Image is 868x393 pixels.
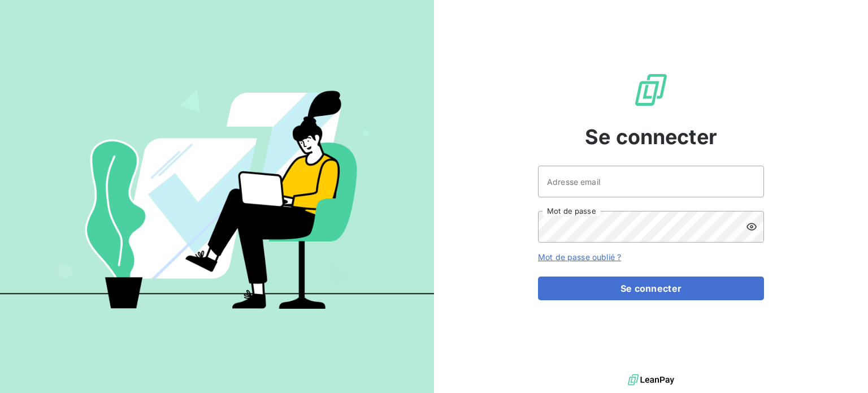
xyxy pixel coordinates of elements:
[628,372,674,388] img: logo
[538,166,764,197] input: placeholder
[585,122,717,152] span: Se connecter
[538,277,764,300] button: Se connecter
[538,252,621,262] a: Mot de passe oublié ?
[633,72,669,108] img: Logo LeanPay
